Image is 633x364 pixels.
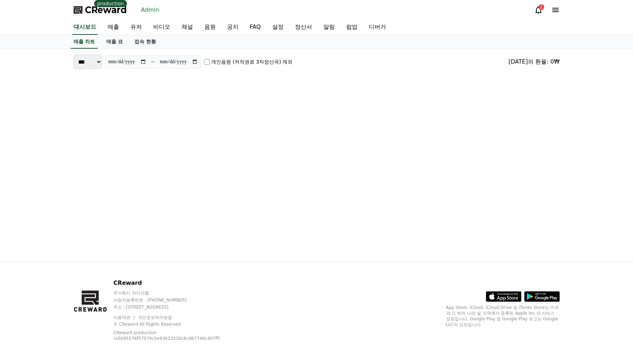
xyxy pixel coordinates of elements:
a: 매출 [102,20,125,35]
a: 대시보드 [72,20,98,35]
p: 사업자등록번호 : [PHONE_NUMBER] [113,297,238,303]
div: 1 [538,4,544,10]
a: 디버거 [363,20,392,35]
a: CReward [74,4,127,16]
a: 설정 [267,20,289,35]
a: FAQ [244,20,267,35]
p: CReward production (a5b95576f57079c5e93613520c6cd67748c407ff) [113,330,227,341]
a: 1 [534,6,543,14]
div: [DATE]의 환율: 0₩ [509,58,560,66]
a: 매출 표 [101,35,129,49]
p: 주소 : [STREET_ADDRESS] [113,304,238,310]
a: Settings [92,225,136,243]
a: 이용약관 [113,315,136,320]
a: 채널 [176,20,199,35]
a: 팝업 [340,20,363,35]
a: 공지 [221,20,244,35]
span: CReward [85,4,127,16]
p: © CReward All Rights Reserved. [113,321,238,327]
a: 정산서 [289,20,318,35]
a: Home [2,225,47,243]
span: Settings [105,236,123,241]
a: 매출 차트 [71,35,98,49]
label: 개인음원 (저작권료 3자정산곡) 제외 [211,58,293,65]
p: CReward [113,279,238,287]
p: App Store, iCloud, iCloud Drive 및 iTunes Store는 미국과 그 밖의 나라 및 지역에서 등록된 Apple Inc.의 서비스 상표입니다. Goo... [446,305,560,327]
a: 접속 현황 [129,35,162,49]
p: ~ [151,58,155,66]
span: Messages [59,236,80,242]
a: Messages [47,225,92,243]
span: Home [18,236,31,241]
a: 유저 [125,20,147,35]
p: 주식회사 와이피랩 [113,290,238,296]
a: 알림 [318,20,340,35]
a: Admin [138,4,162,16]
a: 개인정보처리방침 [138,315,172,320]
a: 음원 [199,20,221,35]
a: 비디오 [147,20,176,35]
